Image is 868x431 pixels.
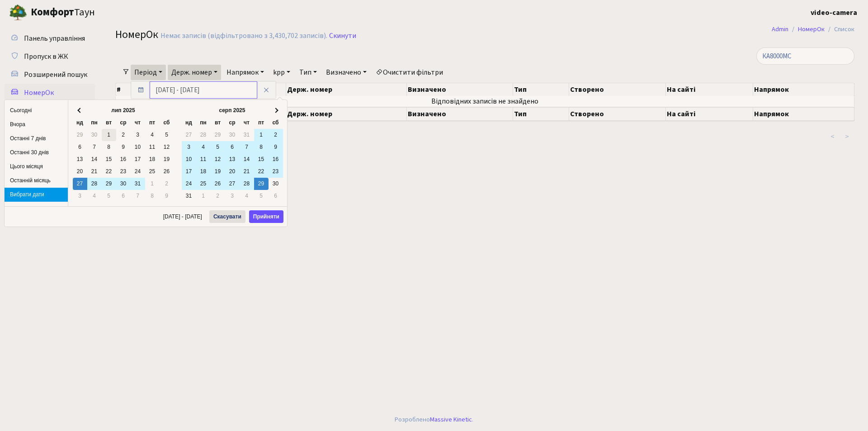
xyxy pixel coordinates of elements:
td: 2 [269,129,283,141]
span: Розширений пошук [24,70,87,80]
td: 10 [182,153,196,166]
td: 27 [73,178,87,190]
div: Немає записів (відфільтровано з 3,430,702 записів). [160,32,327,40]
a: Admin [772,24,788,34]
a: Визначено [322,65,370,80]
td: 1 [196,190,211,202]
td: 3 [182,141,196,153]
td: 13 [225,153,240,166]
td: 12 [211,153,225,166]
td: 15 [102,153,116,166]
td: 4 [240,190,254,202]
th: нд [182,117,196,129]
li: Список [825,24,854,34]
th: серп 2025 [196,104,269,117]
td: 27 [225,178,240,190]
td: 9 [116,141,131,153]
th: пт [145,117,160,129]
td: 10 [131,141,145,153]
td: 19 [211,166,225,178]
td: 2 [116,129,131,141]
span: НомерОк [24,88,54,98]
img: logo.png [9,4,27,22]
td: 28 [87,178,102,190]
td: 24 [182,178,196,190]
a: Очистити фільтри [372,65,447,80]
a: Тип [296,65,321,80]
td: 13 [73,153,87,166]
a: kpp [269,65,294,80]
td: 24 [131,166,145,178]
td: 3 [73,190,87,202]
a: НомерОк [798,24,825,34]
td: 5 [160,129,174,141]
td: 7 [240,141,254,153]
td: 6 [225,141,240,153]
a: Панель управління [5,29,95,47]
td: 17 [182,166,196,178]
th: ср [116,117,131,129]
a: video-camera [811,7,857,18]
th: лип 2025 [87,104,160,117]
td: 4 [145,129,160,141]
th: Держ. номер [286,107,407,121]
td: 6 [73,141,87,153]
th: ср [225,117,240,129]
button: Переключити навігацію [113,5,136,20]
a: Держ. номер [168,65,221,80]
td: 20 [73,166,87,178]
a: НомерОк [5,84,95,102]
td: 30 [225,129,240,141]
a: Massive Kinetic [430,415,472,424]
th: вт [211,117,225,129]
a: Скинути [329,32,356,40]
a: Розширений пошук [5,66,95,84]
td: 7 [87,141,102,153]
th: сб [160,117,174,129]
td: 18 [145,153,160,166]
th: Напрямок [753,83,854,96]
td: 19 [160,153,174,166]
th: Визначено [407,107,513,121]
th: Тип [513,107,569,121]
th: пт [254,117,269,129]
td: 1 [254,129,269,141]
td: 18 [196,166,211,178]
td: 3 [225,190,240,202]
th: чт [240,117,254,129]
td: 30 [116,178,131,190]
td: 31 [240,129,254,141]
li: Останні 30 днів [5,146,68,160]
button: Прийняти [249,210,283,223]
th: сб [269,117,283,129]
td: 7 [131,190,145,202]
td: 21 [240,166,254,178]
td: 25 [196,178,211,190]
td: 29 [73,129,87,141]
td: 28 [196,129,211,141]
td: 3 [131,129,145,141]
span: Пропуск в ЖК [24,52,68,62]
td: 31 [131,178,145,190]
td: 26 [160,166,174,178]
td: 25 [145,166,160,178]
td: 30 [269,178,283,190]
td: 9 [160,190,174,202]
td: 2 [211,190,225,202]
td: 5 [254,190,269,202]
td: 5 [211,141,225,153]
td: 29 [254,178,269,190]
th: На сайті [666,83,753,96]
td: 1 [102,129,116,141]
td: 8 [102,141,116,153]
th: пн [196,117,211,129]
a: Пропуск в ЖК [5,47,95,66]
nav: breadcrumb [758,20,868,39]
th: нд [73,117,87,129]
td: 16 [116,153,131,166]
th: чт [131,117,145,129]
th: Створено [569,83,666,96]
li: Останні 7 днів [5,132,68,146]
td: 28 [240,178,254,190]
td: 22 [254,166,269,178]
